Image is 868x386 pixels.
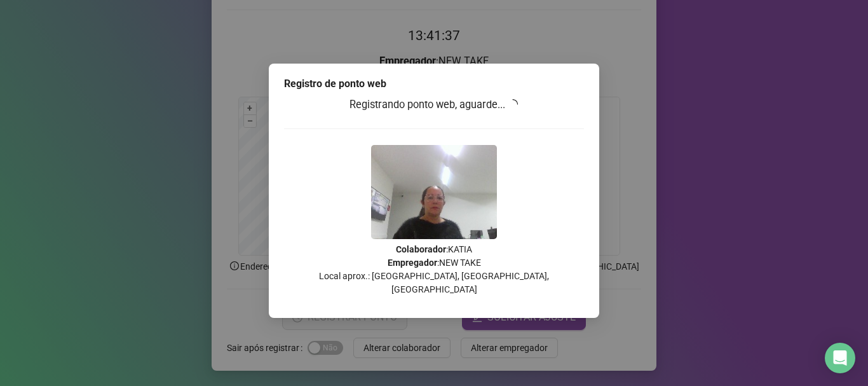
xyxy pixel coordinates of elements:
[396,244,446,254] strong: Colaborador
[371,145,497,239] img: 9k=
[825,343,855,373] div: Open Intercom Messenger
[284,243,584,296] p: : KATIA : NEW TAKE Local aprox.: [GEOGRAPHIC_DATA], [GEOGRAPHIC_DATA], [GEOGRAPHIC_DATA]
[508,99,519,110] span: loading
[388,258,437,268] strong: Empregador
[284,97,584,113] h3: Registrando ponto web, aguarde...
[284,76,584,92] div: Registro de ponto web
